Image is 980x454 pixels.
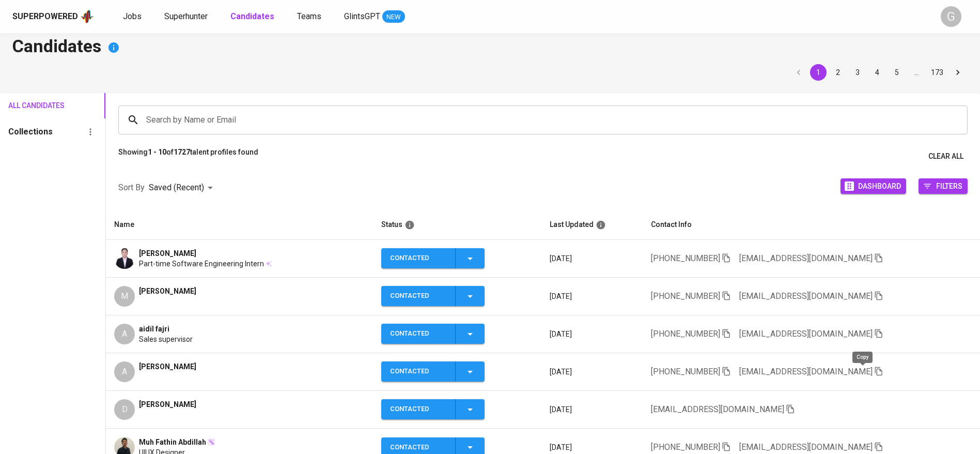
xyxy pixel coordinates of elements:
div: Superpowered [12,11,78,23]
button: Go to page 2 [830,64,846,81]
span: aidil fajri [139,324,169,334]
nav: pagination navigation [789,64,968,81]
span: [PHONE_NUMBER] [651,253,720,263]
span: [EMAIL_ADDRESS][DOMAIN_NAME] [739,253,873,263]
span: [PERSON_NAME] [139,286,196,296]
th: Last Updated [541,210,643,240]
span: Dashboard [858,179,901,193]
a: Superhunter [164,10,210,23]
span: GlintsGPT [344,11,380,21]
span: [PERSON_NAME] [139,361,196,372]
a: Teams [297,10,323,23]
div: Contacted [390,248,447,268]
button: Go to next page [950,64,966,81]
span: [EMAIL_ADDRESS][DOMAIN_NAME] [651,404,784,414]
div: A [114,361,135,382]
div: Contacted [390,361,447,382]
span: [PHONE_NUMBER] [651,367,720,376]
span: Filters [936,179,962,193]
img: app logo [80,9,94,24]
button: Dashboard [841,178,906,194]
span: Muh Fathin Abdillah [139,437,206,447]
span: Sales supervisor [139,334,193,344]
div: A [114,324,135,344]
button: page 1 [810,64,827,81]
b: 1 - 10 [148,148,166,156]
div: Contacted [390,399,447,419]
button: Contacted [381,361,485,382]
p: Sort By [118,181,145,194]
a: Superpoweredapp logo [12,9,94,24]
div: … [908,67,925,78]
span: [EMAIL_ADDRESS][DOMAIN_NAME] [739,367,873,376]
p: [DATE] [550,329,634,339]
th: Status [373,210,541,240]
a: Candidates [230,10,276,23]
button: Go to page 4 [869,64,885,81]
a: Jobs [123,10,144,23]
p: Showing of talent profiles found [118,147,258,166]
button: Contacted [381,399,485,419]
button: Go to page 5 [889,64,905,81]
th: Name [106,210,373,240]
span: Teams [297,11,321,21]
button: Clear All [924,147,968,166]
p: [DATE] [550,253,634,264]
img: magic_wand.svg [207,438,215,446]
b: 1727 [174,148,190,156]
button: Contacted [381,248,485,268]
span: Jobs [123,11,142,21]
button: Contacted [381,286,485,306]
span: [PHONE_NUMBER] [651,442,720,452]
span: [EMAIL_ADDRESS][DOMAIN_NAME] [739,329,873,339]
span: [PHONE_NUMBER] [651,291,720,301]
div: G [941,6,961,27]
div: Contacted [390,324,447,344]
span: Part-time Software Engineering Intern [139,259,264,269]
div: D [114,399,135,420]
a: GlintsGPT NEW [344,10,405,23]
th: Contact Info [643,210,980,240]
p: [DATE] [550,404,634,415]
div: Saved (Recent) [149,178,216,198]
div: Contacted [390,286,447,306]
p: [DATE] [550,291,634,301]
img: d8d67e6f719dccbaa98849db3773ebd6.jpg [114,248,135,269]
button: Filters [919,178,968,194]
span: [PERSON_NAME] [139,399,196,410]
span: Superhunter [164,11,208,21]
b: Candidates [230,11,274,21]
p: [DATE] [550,442,634,452]
span: [PHONE_NUMBER] [651,329,720,339]
h4: Candidates [12,35,968,60]
span: NEW [382,12,405,22]
span: [EMAIL_ADDRESS][DOMAIN_NAME] [739,291,873,301]
p: [DATE] [550,367,634,377]
span: All Candidates [8,99,52,112]
span: [PERSON_NAME] [139,248,196,259]
button: Contacted [381,324,485,344]
button: Go to page 173 [928,64,946,81]
span: Clear All [928,150,963,163]
span: [EMAIL_ADDRESS][DOMAIN_NAME] [739,442,873,452]
div: M [114,286,135,307]
button: Go to page 3 [849,64,866,81]
h6: Collections [8,125,53,139]
p: Saved (Recent) [149,181,204,194]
